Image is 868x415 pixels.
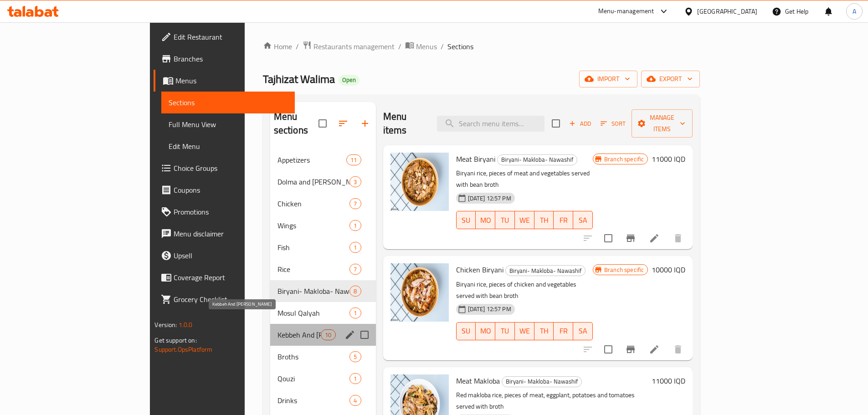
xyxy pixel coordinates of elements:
span: 8 [350,287,360,296]
h2: Menu sections [274,110,318,137]
span: Sort sections [332,113,354,134]
span: Open [339,76,360,84]
span: Fish [277,242,350,253]
span: Branch specific [601,155,647,164]
span: FR [557,214,570,227]
span: [DATE] 12:57 PM [464,305,515,313]
a: Choice Groups [154,157,295,179]
span: Get support on: [154,334,196,346]
button: FR [554,322,573,340]
span: Wings [277,220,350,231]
span: SA [577,324,589,338]
p: Red makloba rice, pieces of meat, eggplant, potatoes and tomatoes served with broth [456,389,648,412]
div: items [349,395,361,406]
button: Manage items [632,109,693,138]
span: TU [499,324,511,338]
div: items [349,307,361,318]
a: Menus [154,70,295,92]
a: Upsell [154,245,295,266]
button: edit [343,328,357,342]
span: Add [568,118,592,129]
div: items [349,242,361,253]
div: Rice7 [270,258,376,280]
span: Select to update [599,340,618,359]
span: SU [460,214,473,227]
span: WE [519,324,531,338]
div: Chicken7 [270,193,376,215]
span: Broths [277,351,350,362]
div: Biryani- Makloba- Nawashif [505,265,586,276]
span: Upsell [174,250,288,261]
span: Appetizers [277,154,347,165]
div: Menu-management [598,6,654,17]
span: 1 [350,309,360,318]
p: Biryani rice, pieces of meat and vegetables served with bean broth [456,168,593,190]
span: Menus [175,75,288,86]
span: Dolma and [PERSON_NAME] [277,176,350,187]
span: Biryani- Makloba- Nawashif [277,286,350,297]
a: Edit menu item [649,344,660,355]
button: SA [573,211,593,229]
div: Chicken [277,198,350,209]
div: Mosul Qalyah [277,307,350,318]
h6: 11000 IQD [652,374,685,387]
span: TH [538,214,550,227]
span: [DATE] 12:57 PM [464,194,515,203]
a: Support.OpsPlatform [154,343,212,355]
span: Choice Groups [174,163,288,174]
p: Biryani rice, pieces of chicken and vegetables served with bean broth [456,279,593,302]
div: Wings1 [270,215,376,236]
span: Select section [546,114,565,133]
button: TU [495,322,515,340]
span: Select all sections [313,114,332,133]
button: TU [495,211,515,229]
div: Mosul Qalyah1 [270,302,376,324]
a: Grocery Checklist [154,288,295,310]
span: Menu disclaimer [174,228,288,239]
span: Version: [154,319,177,331]
span: export [648,73,693,85]
a: Edit Restaurant [154,26,295,48]
button: SU [456,211,476,229]
nav: Menu sections [270,145,376,415]
button: Branch-specific-item [620,338,642,360]
span: 7 [350,265,360,274]
h2: Menu items [383,110,426,137]
div: items [346,154,361,165]
span: TU [499,214,511,227]
span: 5 [350,353,360,361]
span: 1 [350,243,360,252]
a: Menu disclaimer [154,223,295,245]
button: SU [456,322,476,340]
span: Coupons [174,184,288,195]
span: Meat Biryani [456,152,495,166]
span: Biryani- Makloba- Nawashif [498,154,577,165]
button: Sort [598,117,628,131]
span: SA [577,214,589,227]
span: WE [519,214,531,227]
span: 10 [321,331,335,339]
span: Tajhizat Walima [263,69,335,89]
span: Qouzi [277,373,350,384]
span: Promotions [174,206,288,217]
a: Branches [154,48,295,70]
span: 7 [350,200,360,208]
span: Edit Restaurant [174,31,288,42]
div: Appetizers11 [270,149,376,171]
li: / [398,41,401,52]
span: 1.0.0 [178,319,192,331]
button: SA [573,322,593,340]
a: Promotions [154,201,295,223]
span: 3 [350,178,360,186]
span: Manage items [639,112,685,135]
div: Biryani- Makloba- Nawashif [502,376,582,387]
div: Kebbeh And [PERSON_NAME]10edit [270,324,376,346]
span: Select to update [599,229,618,248]
span: Sort [601,118,626,129]
span: MO [479,214,492,227]
span: SU [460,324,473,338]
